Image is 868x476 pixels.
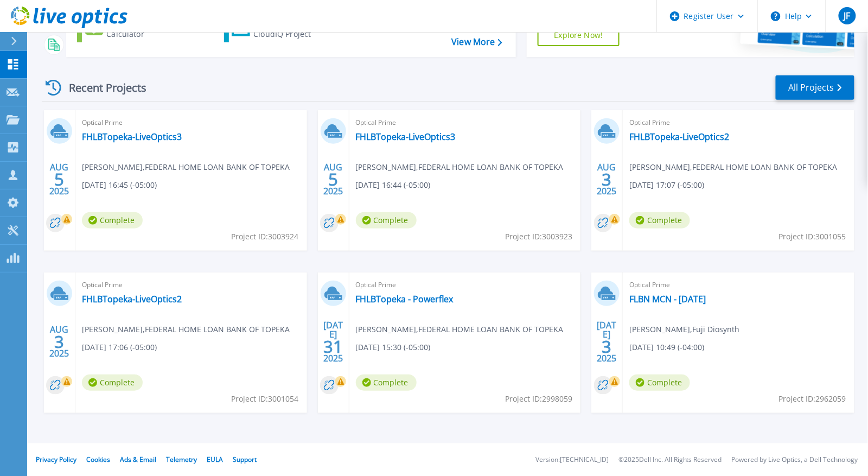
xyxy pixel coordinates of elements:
span: [PERSON_NAME] , FEDERAL HOME LOAN BANK OF TOPEKA [629,161,837,173]
span: Project ID: 3001055 [779,231,846,243]
span: Optical Prime [356,279,575,291]
a: View More [451,37,502,47]
a: Privacy Policy [36,455,76,464]
span: JF [844,11,850,20]
span: Complete [356,212,417,229]
span: [DATE] 10:49 (-04:00) [629,341,704,353]
a: Cookies [86,455,110,464]
a: FHLBTopeka - Powerflex [356,294,454,304]
span: [PERSON_NAME] , FEDERAL HOME LOAN BANK OF TOPEKA [356,323,564,335]
a: FLBN MCN - [DATE] [629,294,706,304]
span: [PERSON_NAME] , FEDERAL HOME LOAN BANK OF TOPEKA [82,323,290,335]
li: Version: [TECHNICAL_ID] [535,456,609,464]
li: © 2025 Dell Inc. All Rights Reserved [618,456,722,464]
a: FHLBTopeka-LiveOptics2 [629,131,729,142]
span: Complete [82,375,143,391]
span: Project ID: 3003923 [505,231,572,243]
a: Ads & Email [120,455,156,464]
div: AUG 2025 [323,160,343,199]
a: All Projects [776,75,854,100]
span: [DATE] 17:07 (-05:00) [629,179,704,191]
li: Powered by Live Optics, a Dell Technology [732,456,858,464]
span: Optical Prime [82,279,301,291]
a: FHLBTopeka-LiveOptics3 [356,131,456,142]
span: Optical Prime [356,117,575,129]
span: Project ID: 2962059 [779,393,846,405]
span: [DATE] 16:45 (-05:00) [82,179,157,191]
span: Optical Prime [629,117,848,129]
div: [DATE] 2025 [597,322,617,361]
span: Complete [82,212,143,229]
span: 3 [602,175,612,184]
a: Explore Now! [538,24,620,46]
span: Project ID: 3003924 [232,231,299,243]
a: FHLBTopeka-LiveOptics3 [82,131,182,142]
span: [DATE] 15:30 (-05:00) [356,341,431,353]
span: 31 [323,342,343,351]
div: [DATE] 2025 [323,322,343,361]
div: AUG 2025 [49,160,69,199]
span: [DATE] 16:44 (-05:00) [356,179,431,191]
span: 3 [602,342,612,351]
span: Optical Prime [82,117,301,129]
div: AUG 2025 [49,322,69,361]
span: [PERSON_NAME] , FEDERAL HOME LOAN BANK OF TOPEKA [82,161,290,173]
span: [PERSON_NAME] , FEDERAL HOME LOAN BANK OF TOPEKA [356,161,564,173]
a: EULA [207,455,223,464]
a: Telemetry [166,455,197,464]
span: Project ID: 2998059 [505,393,572,405]
span: 3 [54,337,64,346]
div: Recent Projects [42,74,161,101]
span: Optical Prime [629,279,848,291]
span: [PERSON_NAME] , Fuji Diosynth [629,323,739,335]
a: FHLBTopeka-LiveOptics2 [82,294,182,304]
span: Complete [629,212,690,229]
span: Complete [356,375,417,391]
span: Complete [629,375,690,391]
div: AUG 2025 [597,160,617,199]
span: 5 [328,175,338,184]
span: [DATE] 17:06 (-05:00) [82,341,157,353]
span: 5 [54,175,64,184]
a: Support [233,455,257,464]
span: Project ID: 3001054 [232,393,299,405]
